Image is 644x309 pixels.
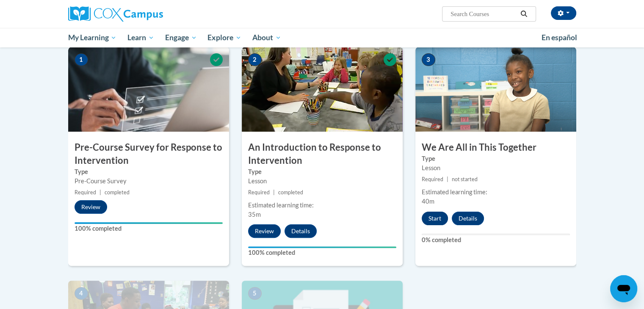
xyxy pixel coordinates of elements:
[202,28,247,47] a: Explore
[68,47,229,132] img: Course Image
[75,287,88,300] span: 4
[63,28,122,47] a: My Learning
[422,212,448,225] button: Start
[247,28,287,47] a: About
[75,53,88,66] span: 1
[450,9,517,19] input: Search Courses
[75,177,223,186] div: Pre-Course Survey
[248,211,261,218] span: 35m
[105,189,130,196] span: completed
[248,53,262,66] span: 2
[415,47,576,132] img: Course Image
[252,33,281,43] span: About
[273,189,275,196] span: |
[551,6,576,20] button: Account Settings
[422,235,570,245] label: 0% completed
[75,222,223,224] div: Your progress
[447,176,448,182] span: |
[75,189,96,196] span: Required
[75,167,223,177] label: Type
[422,53,435,66] span: 3
[68,6,163,22] img: Cox Campus
[127,33,154,43] span: Learn
[422,198,434,205] span: 40m
[55,28,589,47] div: Main menu
[415,141,576,154] h3: We Are All in This Together
[160,28,202,47] a: Engage
[542,33,577,42] span: En español
[536,29,583,47] a: En español
[248,167,396,177] label: Type
[100,189,101,196] span: |
[248,177,396,186] div: Lesson
[517,9,530,19] button: Search
[68,6,229,22] a: Cox Campus
[75,200,107,214] button: Review
[610,275,637,302] iframe: Button to launch messaging window
[242,47,403,132] img: Course Image
[68,141,229,167] h3: Pre-Course Survey for Response to Intervention
[248,248,396,257] label: 100% completed
[207,33,241,43] span: Explore
[248,201,396,210] div: Estimated learning time:
[452,176,478,182] span: not started
[452,212,484,225] button: Details
[285,224,317,238] button: Details
[422,176,443,182] span: Required
[422,163,570,173] div: Lesson
[278,189,303,196] span: completed
[422,154,570,163] label: Type
[75,224,223,233] label: 100% completed
[165,33,197,43] span: Engage
[248,246,396,248] div: Your progress
[242,141,403,167] h3: An Introduction to Response to Intervention
[248,189,270,196] span: Required
[422,188,570,197] div: Estimated learning time:
[122,28,160,47] a: Learn
[68,33,116,43] span: My Learning
[248,224,281,238] button: Review
[248,287,262,300] span: 5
